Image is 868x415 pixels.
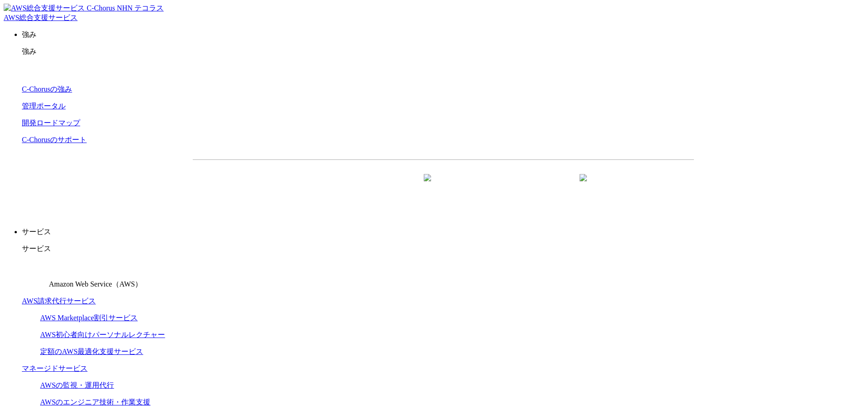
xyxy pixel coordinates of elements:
[22,244,864,254] p: サービス
[22,364,87,372] a: マネージドサービス
[424,174,431,198] img: 矢印
[22,102,66,110] a: 管理ポータル
[22,227,864,237] p: サービス
[292,174,439,197] a: 資料を請求する
[40,314,138,322] a: AWS Marketplace割引サービス
[22,119,80,127] a: 開発ロードマップ
[22,30,864,40] p: 強み
[22,261,47,287] img: Amazon Web Service（AWS）
[4,4,115,13] img: AWS総合支援サービス C-Chorus
[4,4,164,21] a: AWS総合支援サービス C-Chorus NHN テコラスAWS総合支援サービス
[22,47,864,56] p: 強み
[22,136,87,143] a: C-Chorusのサポート
[40,381,114,389] a: AWSの監視・運用代行
[22,297,96,305] a: AWS請求代行サービス
[22,85,72,93] a: C-Chorusの強み
[448,174,595,197] a: まずは相談する
[40,331,165,338] a: AWS初心者向けパーソナルレクチャー
[580,174,587,198] img: 矢印
[49,280,142,288] span: Amazon Web Service（AWS）
[40,398,150,406] a: AWSのエンジニア技術・作業支援
[40,348,143,355] a: 定額のAWS最適化支援サービス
